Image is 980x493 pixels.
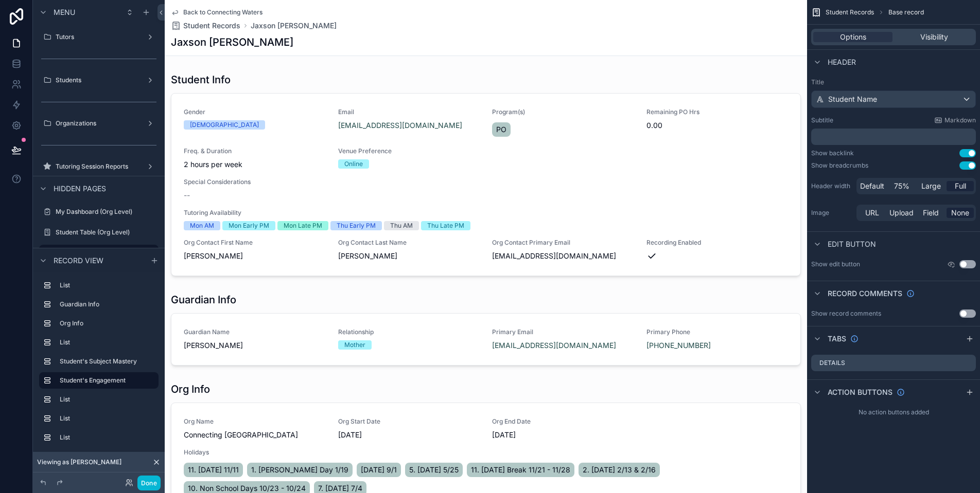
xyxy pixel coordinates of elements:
[934,116,976,124] a: Markdown
[811,116,833,124] label: Subtitle
[60,338,154,346] label: List
[39,158,159,175] a: Tutoring Session Reports
[828,288,902,299] span: Record comments
[955,181,966,191] span: Full
[137,476,161,490] button: Done
[840,32,866,42] span: Options
[171,8,262,16] a: Back to Connecting Waters
[811,90,976,108] button: Student Name
[819,359,845,367] label: Details
[60,395,154,404] label: List
[828,94,877,104] span: Student Name
[60,433,154,442] label: List
[39,72,159,88] a: Students
[828,334,846,344] span: Tabs
[171,35,293,49] h1: Jaxson [PERSON_NAME]
[39,115,159,132] a: Organizations
[60,319,154,327] label: Org Info
[920,32,948,42] span: Visibility
[807,404,980,421] div: No action buttons added
[37,458,121,466] span: Viewing as [PERSON_NAME]
[923,208,939,218] span: Field
[56,162,142,171] label: Tutoring Session Reports
[921,181,941,191] span: Large
[828,239,876,249] span: Edit button
[888,8,924,16] span: Base record
[33,272,165,456] div: scrollable content
[811,260,860,268] label: Show edit button
[39,245,159,261] a: Student Records
[251,21,337,31] a: Jaxson [PERSON_NAME]
[39,224,159,241] a: Student Table (Org Level)
[951,208,969,218] span: None
[894,181,909,191] span: 75%
[56,119,142,127] label: Organizations
[811,182,852,190] label: Header width
[60,376,150,385] label: Student's Engagement
[56,33,142,41] label: Tutors
[60,357,154,366] label: Student's Subject Mastery
[860,181,884,191] span: Default
[56,76,142,84] label: Students
[811,149,854,157] div: Show backlink
[54,184,106,194] span: Hidden pages
[889,208,914,218] span: Upload
[183,21,240,31] span: Student Records
[811,209,852,217] label: Image
[828,57,856,67] span: Header
[39,204,159,220] a: My Dashboard (Org Level)
[865,208,879,218] span: URL
[60,300,154,308] label: Guardian Info
[811,129,976,145] div: scrollable content
[811,161,868,170] div: Show breadcrumbs
[183,8,262,16] span: Back to Connecting Waters
[171,21,240,31] a: Student Records
[811,309,881,318] div: Show record comments
[54,255,103,266] span: Record view
[54,7,75,17] span: Menu
[944,116,976,124] span: Markdown
[60,281,154,289] label: List
[56,228,156,236] label: Student Table (Org Level)
[828,387,892,397] span: Action buttons
[60,414,154,423] label: List
[39,29,159,45] a: Tutors
[826,8,874,16] span: Student Records
[56,208,156,216] label: My Dashboard (Org Level)
[811,78,976,86] label: Title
